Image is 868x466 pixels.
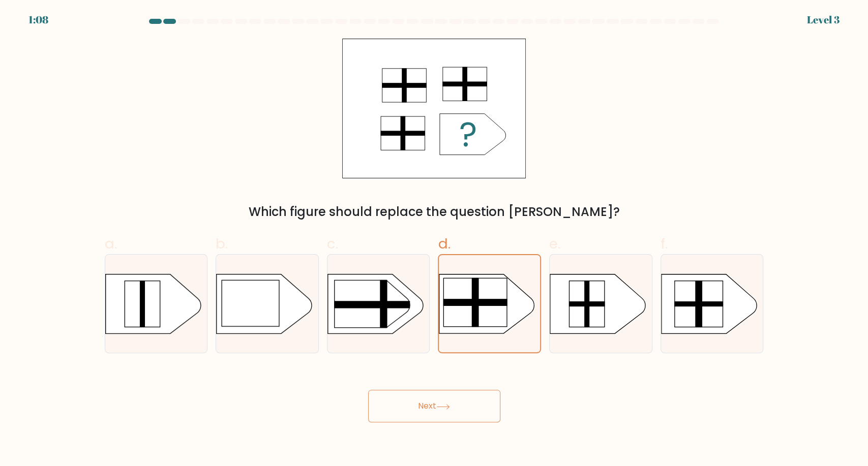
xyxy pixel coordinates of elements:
button: Next [368,390,500,422]
span: c. [327,234,338,254]
span: e. [549,234,560,254]
div: 1:08 [28,12,48,27]
span: d. [438,234,450,254]
div: Which figure should replace the question [PERSON_NAME]? [111,203,758,221]
span: f. [661,234,668,254]
div: Level 3 [807,12,840,27]
span: b. [216,234,228,254]
span: a. [105,234,117,254]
